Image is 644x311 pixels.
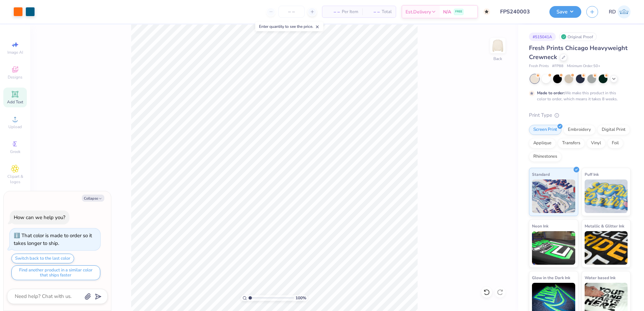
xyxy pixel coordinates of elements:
[532,222,548,229] span: Neon Ink
[529,63,549,69] span: Fresh Prints
[609,8,616,16] span: RD
[552,63,563,69] span: # FP88
[7,99,23,105] span: Add Text
[537,90,620,102] div: We make this product in this color to order, which means it takes 8 weeks.
[529,111,631,119] div: Print Type
[559,33,597,41] div: Original Proof
[549,6,581,18] button: Save
[296,295,306,301] span: 100 %
[491,39,504,52] img: Back
[532,171,550,178] span: Standard
[585,274,615,281] span: Water based Ink
[382,8,392,15] span: Total
[14,232,92,247] div: That color is made to order so it takes longer to ship.
[11,254,74,263] button: Switch back to the last color
[585,231,628,265] img: Metallic & Glitter Ink
[532,231,575,265] img: Neon Ink
[558,138,585,148] div: Transfers
[14,214,65,221] div: How can we help you?
[493,56,502,62] div: Back
[563,125,595,135] div: Embroidery
[532,274,570,281] span: Glow in the Dark Ink
[529,152,561,162] div: Rhinestones
[537,90,565,96] strong: Made to order:
[255,22,323,31] div: Enter quantity to see the price.
[7,50,23,55] span: Image AI
[11,265,100,280] button: Find another product in a similar color that ships faster
[585,222,624,229] span: Metallic & Glitter Ink
[529,125,561,135] div: Screen Print
[82,195,104,202] button: Collapse
[607,138,623,148] div: Foil
[609,5,631,18] a: RD
[8,124,22,129] span: Upload
[342,8,358,15] span: Per Item
[326,8,340,15] span: – –
[10,149,20,154] span: Greek
[585,179,628,213] img: Puff Ink
[455,9,462,14] span: FREE
[278,6,305,18] input: – –
[529,44,628,61] span: Fresh Prints Chicago Heavyweight Crewneck
[495,5,544,18] input: Untitled Design
[3,174,27,185] span: Clipart & logos
[406,8,431,15] span: Est. Delivery
[567,63,600,69] span: Minimum Order: 50 +
[529,138,556,148] div: Applique
[585,171,599,178] span: Puff Ink
[532,179,575,213] img: Standard
[8,74,22,80] span: Designs
[529,33,556,41] div: # 515041A
[597,125,630,135] div: Digital Print
[618,5,631,18] img: Rommel Del Rosario
[366,8,380,15] span: – –
[443,8,451,15] span: N/A
[587,138,605,148] div: Vinyl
